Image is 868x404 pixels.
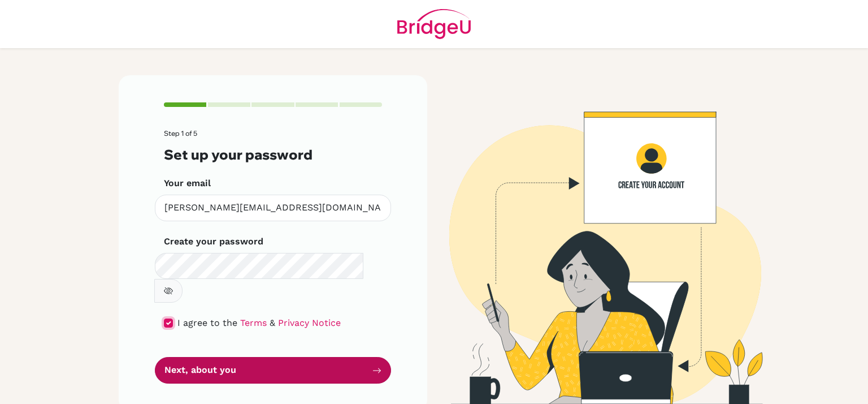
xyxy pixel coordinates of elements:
span: I agree to the [177,317,237,328]
input: Insert your email* [155,195,391,221]
button: Next, about you [155,357,391,384]
label: Your email [164,177,211,190]
label: Create your password [164,235,263,248]
span: Step 1 of 5 [164,129,197,137]
span: & [270,317,275,328]
a: Privacy Notice [278,317,341,328]
a: Terms [240,317,267,328]
h3: Set up your password [164,147,382,163]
